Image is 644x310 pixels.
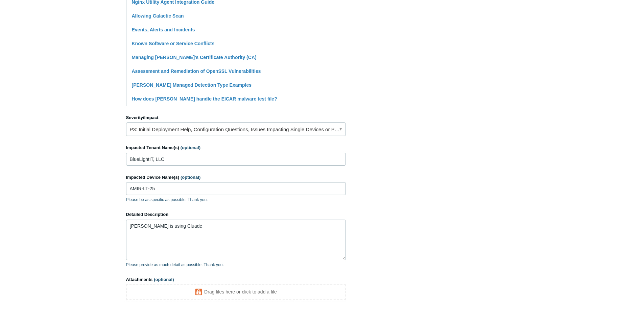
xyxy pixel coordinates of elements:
[132,96,277,102] a: How does [PERSON_NAME] handle the EICAR malware test file?
[126,114,346,121] label: Severity/Impact
[181,175,200,180] span: (optional)
[132,68,261,74] a: Assessment and Remediation of OpenSSL Vulnerabilities
[132,82,252,88] a: [PERSON_NAME] Managed Detection Type Examples
[132,27,195,32] a: Events, Alerts and Incidents
[126,211,346,218] label: Detailed Description
[132,41,215,46] a: Known Software or Service Conflicts
[126,276,346,283] label: Attachments
[132,55,257,60] a: Managing [PERSON_NAME]'s Certificate Authority (CA)
[126,144,346,151] label: Impacted Tenant Name(s)
[126,197,346,203] p: Please be as specific as possible. Thank you.
[154,277,174,282] span: (optional)
[132,13,184,19] a: Allowing Galactic Scan
[126,174,346,181] label: Impacted Device Name(s)
[126,122,346,136] a: P3: Initial Deployment Help, Configuration Questions, Issues Impacting Single Devices or Past Out...
[126,262,346,268] p: Please provide as much detail as possible. Thank you.
[181,145,200,150] span: (optional)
